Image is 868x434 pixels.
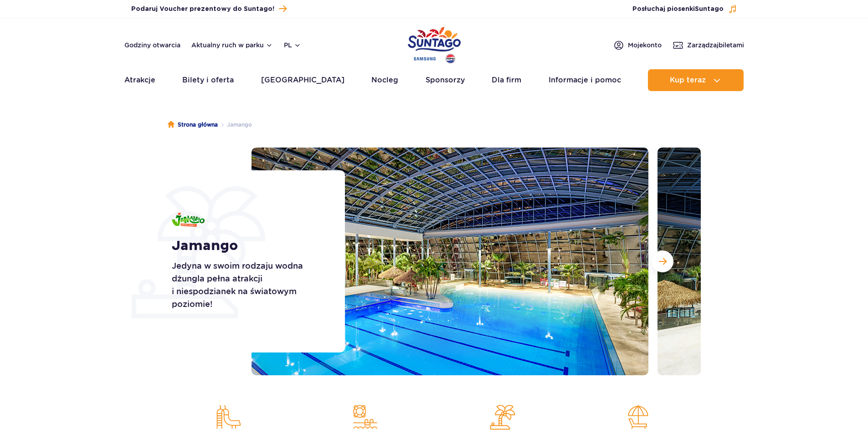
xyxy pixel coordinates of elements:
[218,120,252,129] li: Jamango
[628,41,662,50] span: Moje konto
[673,40,744,51] a: Zarządzajbiletami
[191,41,273,49] button: Aktualny ruch w parku
[492,69,521,91] a: Dla firm
[131,5,274,14] span: Podaruj Voucher prezentowy do Suntago!
[284,41,301,50] button: pl
[124,41,180,50] a: Godziny otwarcia
[632,5,724,14] span: Posłuchaj piosenki
[408,23,461,65] a: Park of Poland
[695,6,724,12] span: Suntago
[131,3,287,15] a: Podaruj Voucher prezentowy do Suntago!
[632,5,737,14] button: Posłuchaj piosenkiSuntago
[613,40,662,51] a: Mojekonto
[648,69,744,91] button: Kup teraz
[426,69,465,91] a: Sponsorzy
[182,69,234,91] a: Bilety i oferta
[371,69,398,91] a: Nocleg
[172,238,324,254] h1: Jamango
[652,250,673,272] button: Następny slajd
[124,69,155,91] a: Atrakcje
[687,41,744,50] span: Zarządzaj biletami
[172,213,205,227] img: Jamango
[172,260,324,311] p: Jedyna w swoim rodzaju wodna dżungla pełna atrakcji i niespodzianek na światowym poziomie!
[670,76,706,84] span: Kup teraz
[168,120,218,129] a: Strona główna
[261,69,344,91] a: [GEOGRAPHIC_DATA]
[549,69,621,91] a: Informacje i pomoc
